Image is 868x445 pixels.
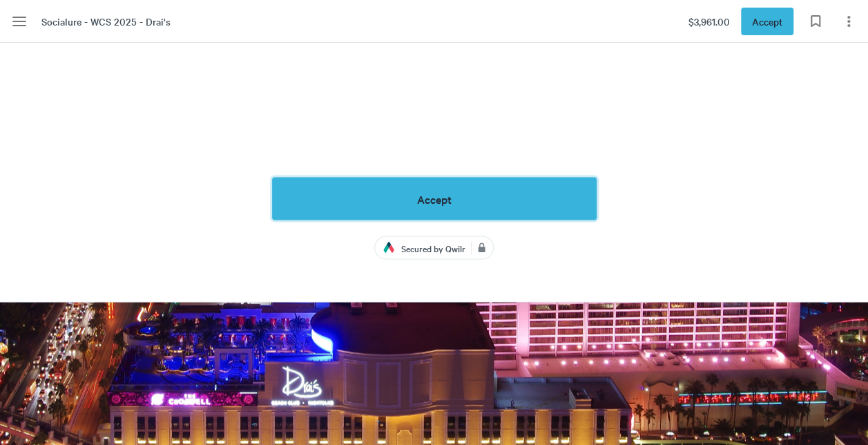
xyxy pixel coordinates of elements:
button: Page options [835,8,862,35]
button: Accept [741,8,793,35]
button: Accept [272,177,597,220]
a: Secured by Qwilr [375,236,493,258]
span: Accept [752,14,782,29]
span: Secured by Qwilr [401,241,471,255]
span: Socialure - WCS 2025 - Drai's [41,14,171,29]
button: Menu [6,8,33,35]
span: Accept [417,192,452,205]
span: $3,961.00 [688,14,730,29]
